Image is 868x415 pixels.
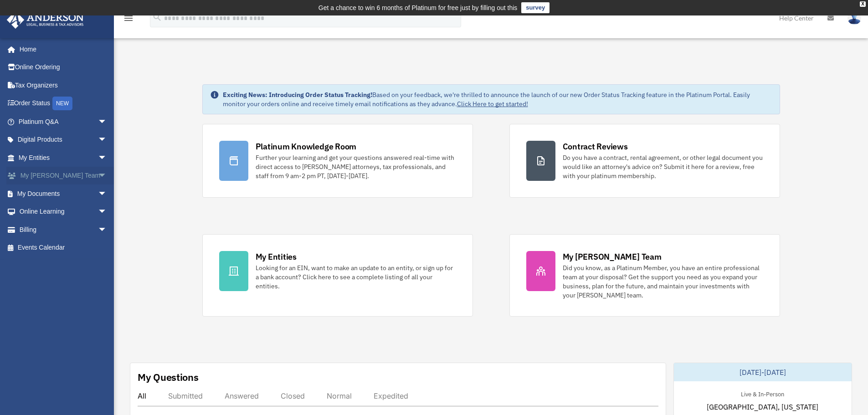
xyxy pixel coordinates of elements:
span: arrow_drop_down [98,113,116,131]
a: My [PERSON_NAME] Teamarrow_drop_down [6,167,121,185]
a: survey [521,2,550,13]
strong: Exciting News: Introducing Order Status Tracking! [223,91,372,99]
a: My [PERSON_NAME] Team Did you know, as a Platinum Member, you have an entire professional team at... [509,234,780,317]
div: Looking for an EIN, want to make an update to an entity, or sign up for a bank account? Click her... [256,263,456,291]
a: Tax Organizers [6,76,121,94]
a: Home [6,40,116,58]
img: Anderson Advisors Platinum Portal [4,11,87,29]
span: arrow_drop_down [98,184,116,203]
a: Order StatusNEW [6,94,121,113]
div: Based on your feedback, we're thrilled to announce the launch of our new Order Status Tracking fe... [223,90,772,108]
i: menu [123,13,134,24]
i: search [152,12,162,22]
span: [GEOGRAPHIC_DATA], [US_STATE] [707,401,818,412]
a: Contract Reviews Do you have a contract, rental agreement, or other legal document you would like... [509,124,780,198]
div: My Entities [256,251,297,262]
a: Click Here to get started! [457,100,528,108]
div: All [138,391,146,400]
a: Events Calendar [6,239,121,257]
div: Did you know, as a Platinum Member, you have an entire professional team at your disposal? Get th... [563,263,763,300]
div: Get a chance to win 6 months of Platinum for free just by filling out this [318,2,518,13]
div: Expedited [374,391,408,400]
a: Online Ordering [6,58,121,77]
span: arrow_drop_down [98,131,116,149]
div: NEW [52,97,72,110]
div: My [PERSON_NAME] Team [563,251,662,262]
a: Platinum Knowledge Room Further your learning and get your questions answered real-time with dire... [202,124,473,198]
a: My Documentsarrow_drop_down [6,184,121,203]
div: close [860,1,866,7]
a: menu [123,16,134,24]
div: Platinum Knowledge Room [256,141,357,152]
div: My Questions [138,370,199,384]
a: My Entities Looking for an EIN, want to make an update to an entity, or sign up for a bank accoun... [202,234,473,317]
div: Normal [327,391,352,400]
a: Online Learningarrow_drop_down [6,203,121,221]
div: Live & In-Person [734,389,791,398]
img: User Pic [847,11,861,25]
a: Platinum Q&Aarrow_drop_down [6,113,121,131]
div: Closed [281,391,305,400]
span: arrow_drop_down [98,203,116,221]
div: [DATE]-[DATE] [674,363,852,381]
a: My Entitiesarrow_drop_down [6,149,121,167]
a: Digital Productsarrow_drop_down [6,131,121,149]
div: Submitted [168,391,203,400]
div: Contract Reviews [563,141,628,152]
a: Billingarrow_drop_down [6,220,121,239]
span: arrow_drop_down [98,220,116,239]
span: arrow_drop_down [98,149,116,167]
div: Further your learning and get your questions answered real-time with direct access to [PERSON_NAM... [256,153,456,180]
div: Answered [225,391,259,400]
span: arrow_drop_down [98,167,116,185]
div: Do you have a contract, rental agreement, or other legal document you would like an attorney's ad... [563,153,763,180]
